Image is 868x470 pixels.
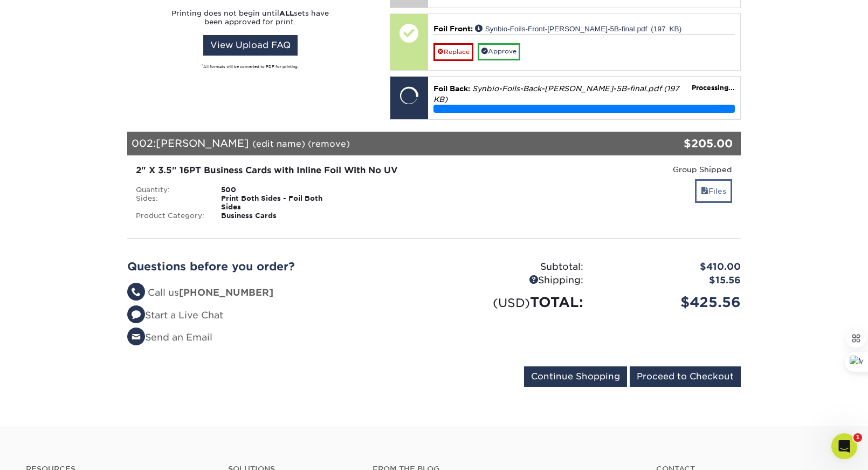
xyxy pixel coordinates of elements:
div: $410.00 [591,260,749,274]
span: Foil Front: [433,24,473,33]
a: (edit name) [252,139,305,149]
p: Printing does not begin until sets have been approved for print. [127,9,374,26]
div: Product Category: [128,212,213,220]
div: Group Shipped [544,164,732,175]
span: 1 [853,433,862,442]
a: View Upload FAQ [203,35,298,56]
iframe: Intercom live chat [831,433,857,459]
li: Call us [127,286,426,300]
div: TOTAL: [434,292,591,312]
a: Approve [478,43,520,60]
a: Start a Live Chat [127,310,223,321]
div: $15.56 [591,274,749,288]
div: 002: [127,132,638,155]
span: [PERSON_NAME] [156,137,249,149]
input: Proceed to Checkout [630,366,741,387]
div: $205.00 [638,135,733,152]
div: Print Both Sides - Foil Both Sides [213,194,332,212]
strong: [PHONE_NUMBER] [179,287,273,298]
a: Files [695,179,732,202]
div: All formats will be converted to PDF for printing. [127,64,374,70]
a: (remove) [308,139,350,149]
a: Replace [433,43,473,60]
div: Shipping: [434,274,591,288]
input: Continue Shopping [524,366,627,387]
span: Foil Back: [433,84,470,93]
small: (USD) [493,296,530,310]
h2: Questions before you order? [127,260,426,273]
div: Subtotal: [434,260,591,274]
em: Synbio-Foils-Back-[PERSON_NAME]-5B-final.pdf (197 KB) [433,84,679,104]
div: Quantity: [128,186,213,194]
a: Synbio-Foils-Front-[PERSON_NAME]-5B-final.pdf (197 KB) [475,24,682,32]
strong: ALL [279,9,294,17]
sup: 1 [202,64,203,67]
div: Sides: [128,194,213,212]
div: 2" X 3.5" 16PT Business Cards with Inline Foil With No UV [136,164,528,177]
div: 500 [213,186,332,194]
div: Business Cards [213,212,332,220]
a: Send an Email [127,332,212,343]
span: files [701,187,708,195]
div: $425.56 [591,292,749,312]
